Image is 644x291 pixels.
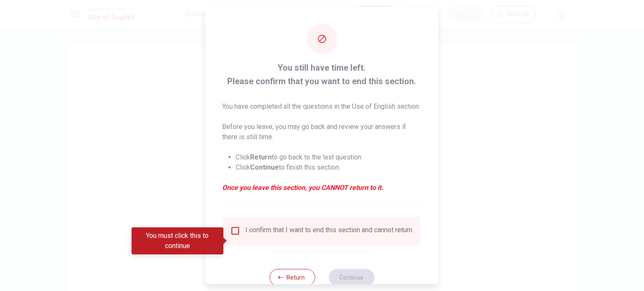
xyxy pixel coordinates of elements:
p: You have completed all the questions in the Use of English section. [223,102,422,112]
strong: Return [250,153,272,161]
span: You still have time left. Please confirm that you want to end this section. [223,61,422,88]
button: Return [270,269,315,286]
em: Once you leave this section, you CANNOT return to it. [223,183,422,193]
span: You must click this to continue [231,226,241,236]
li: Click to finish this section. [236,162,422,173]
li: Click to go back to the last question [236,152,422,162]
p: Before you leave, you may go back and review your answers if there is still time. [223,122,422,142]
strong: Continue [250,163,279,171]
button: Continue [329,269,374,286]
div: You must click this to continue [132,228,223,255]
div: I confirm that I want to end this section and cannot return. [246,226,414,236]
